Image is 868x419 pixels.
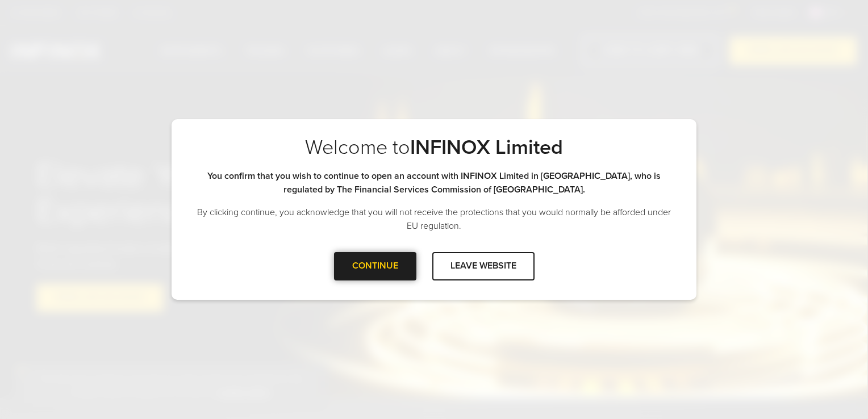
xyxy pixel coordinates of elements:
[410,135,563,160] strong: INFINOX Limited
[432,252,535,280] div: LEAVE WEBSITE
[334,252,416,280] div: CONTINUE
[194,135,674,160] p: Welcome to
[194,206,674,233] p: By clicking continue, you acknowledge that you will not receive the protections that you would no...
[207,170,661,195] strong: You confirm that you wish to continue to open an account with INFINOX Limited in [GEOGRAPHIC_DATA...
